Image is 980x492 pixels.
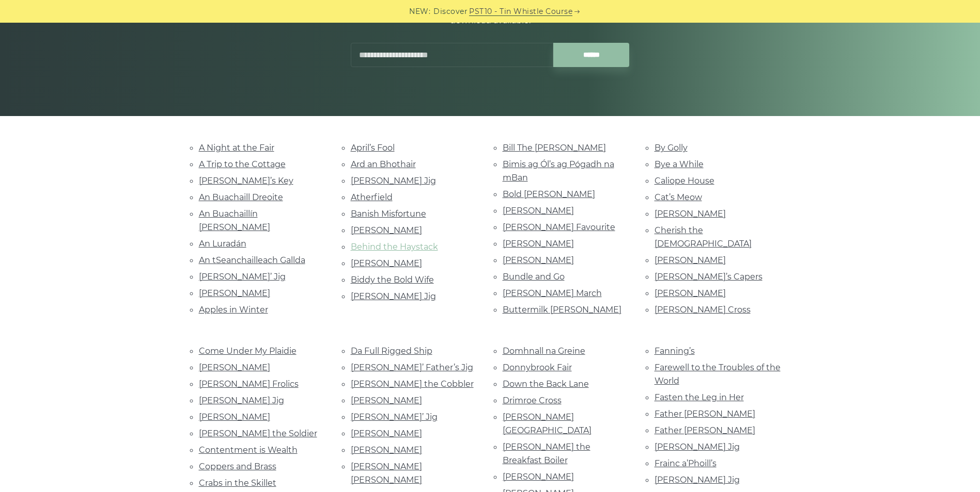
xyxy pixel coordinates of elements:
[199,462,276,471] a: Coppers and Brass
[409,6,430,18] span: NEW:
[503,239,574,249] a: [PERSON_NAME]
[433,6,468,18] span: Discover
[503,412,592,435] a: [PERSON_NAME][GEOGRAPHIC_DATA]
[655,192,702,202] a: Cat’s Meow
[199,239,246,249] a: An Luradán
[503,222,615,232] a: [PERSON_NAME] Favourite
[351,363,473,372] a: [PERSON_NAME]’ Father’s Jig
[351,209,426,219] a: Banish Misfortune
[503,363,572,372] a: Donnybrook Fair
[503,442,590,465] a: [PERSON_NAME] the Breakfast Boiler
[503,255,574,265] a: [PERSON_NAME]
[655,159,704,169] a: Bye a While
[199,412,270,422] a: [PERSON_NAME]
[503,159,614,183] a: Bimis ag Ól’s ag Pógadh na mBan
[351,396,422,405] a: [PERSON_NAME]
[351,412,438,422] a: [PERSON_NAME]’ Jig
[351,379,474,389] a: [PERSON_NAME] the Cobbler
[351,429,422,438] a: [PERSON_NAME]
[199,346,297,356] a: Come Under My Plaidie
[503,472,574,482] a: [PERSON_NAME]
[503,288,602,298] a: [PERSON_NAME] March
[199,159,286,169] a: A Trip to the Cottage
[655,425,755,435] a: Father [PERSON_NAME]
[503,305,621,315] a: Buttermilk [PERSON_NAME]
[351,176,436,186] a: [PERSON_NAME] Jig
[351,346,432,356] a: Da Full Rigged Ship
[199,305,268,315] a: Apples in Winter
[655,209,726,219] a: [PERSON_NAME]
[655,442,740,452] a: [PERSON_NAME] Jig
[351,445,422,455] a: [PERSON_NAME]
[655,409,755,419] a: Father [PERSON_NAME]
[655,272,763,282] a: [PERSON_NAME]’s Capers
[351,143,395,153] a: April’s Fool
[351,192,393,202] a: Atherfield
[655,176,714,186] a: Caliope House
[503,346,585,356] a: Domhnall na Greine
[199,396,284,405] a: [PERSON_NAME] Jig
[351,225,422,235] a: [PERSON_NAME]
[655,475,740,485] a: [PERSON_NAME] Jig
[351,275,434,285] a: Biddy the Bold Wife
[503,396,562,405] a: Drimroe Cross
[199,429,317,438] a: [PERSON_NAME] the Soldier
[655,305,751,315] a: [PERSON_NAME] Cross
[503,206,574,216] a: [PERSON_NAME]
[199,209,270,232] a: An Buachaillín [PERSON_NAME]
[199,192,283,202] a: An Buachaill Dreoite
[655,458,717,468] a: Frainc a’Phoill’s
[503,272,565,282] a: Bundle and Go
[503,189,595,199] a: Bold [PERSON_NAME]
[199,255,305,265] a: An tSeanchailleach Gallda
[199,288,270,298] a: [PERSON_NAME]
[351,258,422,268] a: [PERSON_NAME]
[655,225,752,249] a: Cherish the [DEMOGRAPHIC_DATA]
[351,242,438,252] a: Behind the Haystack
[655,143,688,153] a: By Golly
[199,379,299,389] a: [PERSON_NAME] Frolics
[199,445,298,455] a: Contentment is Wealth
[199,478,276,488] a: Crabs in the Skillet
[655,392,744,402] a: Fasten the Leg in Her
[655,363,781,386] a: Farewell to the Troubles of the World
[199,176,293,186] a: [PERSON_NAME]’s Key
[199,363,270,372] a: [PERSON_NAME]
[503,379,589,389] a: Down the Back Lane
[199,272,286,282] a: [PERSON_NAME]’ Jig
[199,143,274,153] a: A Night at the Fair
[655,255,726,265] a: [PERSON_NAME]
[655,288,726,298] a: [PERSON_NAME]
[469,6,572,18] a: PST10 - Tin Whistle Course
[351,291,436,301] a: [PERSON_NAME] Jig
[351,462,422,485] a: [PERSON_NAME] [PERSON_NAME]
[351,159,416,169] a: Ard an Bhothair
[655,346,695,356] a: Fanning’s
[503,143,606,153] a: Bill The [PERSON_NAME]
